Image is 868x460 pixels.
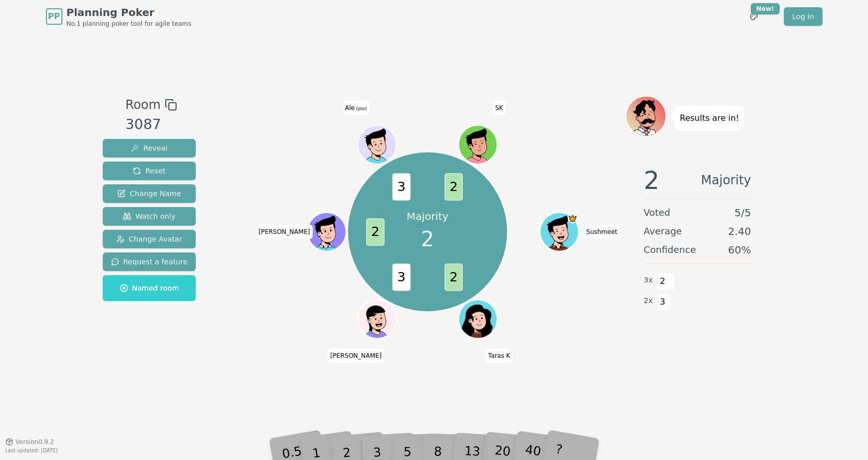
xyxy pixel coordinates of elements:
[5,438,54,446] button: Version0.9.2
[327,349,384,363] span: Click to change your name
[568,214,578,224] span: Sushmeet is the host
[103,162,196,180] button: Reset
[5,448,58,453] span: Last updated: [DATE]
[644,295,653,307] span: 2 x
[103,275,196,301] button: Named room
[125,96,161,114] span: Room
[123,211,176,221] span: Watch only
[103,184,196,203] button: Change Name
[46,5,192,28] a: PPPlanning PokerNo.1 planning poker tool for agile teams
[366,218,384,246] span: 2
[728,243,751,257] span: 60 %
[421,224,434,255] span: 2
[355,106,367,111] span: (you)
[342,101,369,115] span: Click to change your name
[48,10,60,23] span: PP
[644,275,653,286] span: 3 x
[407,209,449,224] p: Majority
[701,168,751,193] span: Majority
[493,101,506,115] span: Click to change your name
[256,225,313,239] span: Click to change your name
[644,243,696,257] span: Confidence
[103,252,196,271] button: Request a feature
[583,225,620,239] span: Click to change your name
[103,207,196,226] button: Watch only
[392,264,411,291] span: 3
[657,293,669,311] span: 3
[133,166,165,176] span: Reset
[728,224,751,239] span: 2.40
[644,224,682,239] span: Average
[734,205,751,220] span: 5 / 5
[103,139,196,157] button: Reveal
[445,173,463,200] span: 2
[751,3,780,14] div: New!
[15,438,54,446] span: Version 0.9.2
[745,7,763,26] button: New!
[131,143,167,153] span: Reveal
[359,126,396,163] button: Click to change your avatar
[67,5,192,20] span: Planning Poker
[67,20,192,28] span: No.1 planning poker tool for agile teams
[485,349,513,363] span: Click to change your name
[120,283,179,293] span: Named room
[445,264,463,291] span: 2
[111,257,188,267] span: Request a feature
[784,7,822,26] a: Log in
[644,205,671,220] span: Voted
[392,173,411,200] span: 3
[103,230,196,248] button: Change Avatar
[117,188,181,199] span: Change Name
[680,111,739,125] p: Results are in!
[657,273,669,290] span: 2
[644,168,660,193] span: 2
[116,234,182,244] span: Change Avatar
[125,114,177,135] div: 3087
